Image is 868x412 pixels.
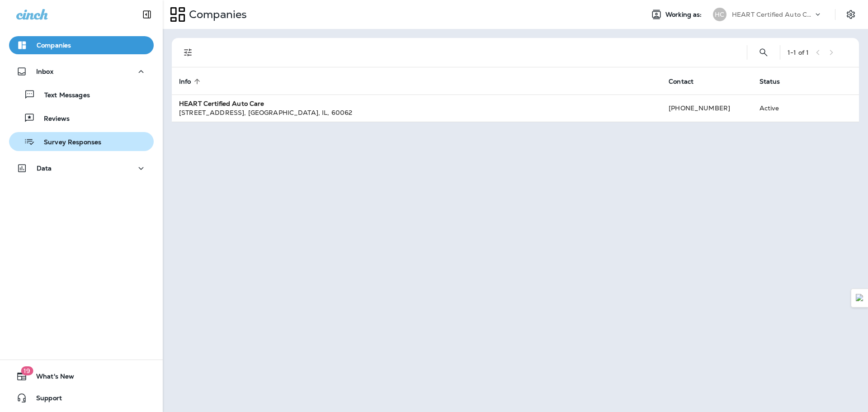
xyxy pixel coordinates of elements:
button: Survey Responses [9,132,154,151]
p: Survey Responses [35,138,101,147]
span: Status [759,77,792,85]
img: Detect Auto [856,294,864,302]
button: Settings [843,6,859,23]
button: Reviews [9,109,154,128]
button: Filters [179,43,197,62]
div: [STREET_ADDRESS] , [GEOGRAPHIC_DATA] , IL , 60062 [179,108,654,117]
button: 19What's New [9,367,154,385]
span: Contact [669,77,705,85]
span: Contact [669,78,693,85]
p: Text Messages [35,91,90,100]
p: Inbox [36,68,53,75]
button: Text Messages [9,85,154,104]
span: Working as: [665,11,704,19]
span: Info [179,77,203,85]
strong: HEART Certified Auto Care [179,99,264,108]
span: Status [759,78,780,85]
button: Inbox [9,62,154,81]
p: Data [37,165,52,172]
p: Reviews [35,115,70,123]
div: HC [713,8,726,21]
button: Companies [9,36,154,54]
td: [PHONE_NUMBER] [661,95,752,122]
span: What's New [27,373,74,384]
td: Active [752,95,810,122]
span: 19 [21,366,33,375]
button: Data [9,159,154,177]
button: Support [9,389,154,407]
button: Collapse Sidebar [134,5,160,24]
span: Support [27,394,62,405]
button: Search Companies [755,43,773,62]
div: 1 - 1 of 1 [788,49,809,56]
p: HEART Certified Auto Care [732,11,813,18]
span: Info [179,78,191,85]
p: Companies [37,42,71,49]
p: Companies [185,8,247,21]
